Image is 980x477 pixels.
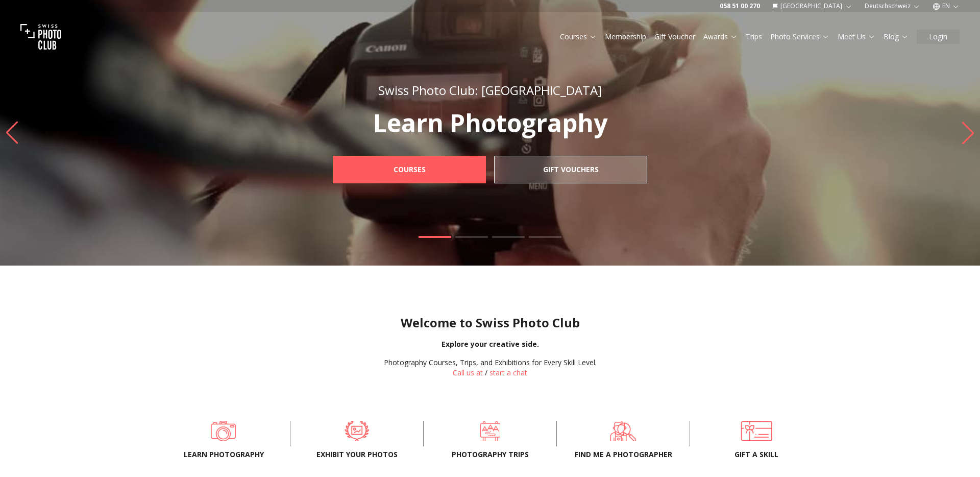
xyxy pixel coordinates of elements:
[834,30,879,44] button: Meet Us
[573,421,673,441] a: Find me a photographer
[543,164,599,175] b: Gift Vouchers
[605,32,646,42] a: Membership
[440,421,540,441] a: Photography trips
[307,449,407,460] span: Exhibit your photos
[20,16,61,57] img: Swiss photo club
[560,32,597,42] a: Courses
[453,368,483,377] a: Call us at
[746,32,762,42] a: Trips
[742,30,766,44] button: Trips
[720,2,760,10] a: 058 51 00 270
[706,449,806,460] span: Gift a skill
[8,315,972,331] h1: Welcome to Swiss Photo Club
[494,156,647,183] a: Gift Vouchers
[879,30,913,44] button: Blog
[601,30,650,44] button: Membership
[310,111,670,135] p: Learn Photography
[838,32,875,42] a: Meet Us
[8,339,972,349] div: Explore your creative side.
[917,30,960,44] button: Login
[307,421,407,441] a: Exhibit your photos
[174,449,274,460] span: Learn Photography
[766,30,834,44] button: Photo Services
[884,32,909,42] a: Blog
[174,421,274,441] a: Learn Photography
[770,32,829,42] a: Photo Services
[333,156,486,183] a: Courses
[394,164,426,175] b: Courses
[706,421,806,441] a: Gift a skill
[573,449,673,460] span: Find me a photographer
[440,449,540,460] span: Photography trips
[384,357,597,378] div: /
[654,32,695,42] a: Gift Voucher
[378,82,602,99] span: Swiss Photo Club: [GEOGRAPHIC_DATA]
[703,32,738,42] a: Awards
[699,30,742,44] button: Awards
[489,368,527,378] button: start a chat
[384,357,597,368] div: Photography Courses, Trips, and Exhibitions for Every Skill Level.
[556,30,601,44] button: Courses
[650,30,699,44] button: Gift Voucher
